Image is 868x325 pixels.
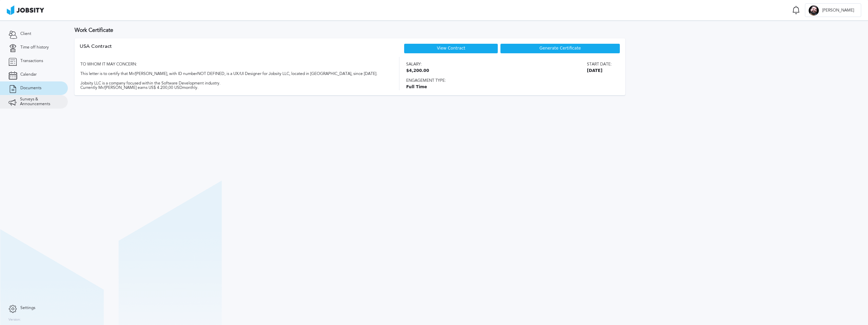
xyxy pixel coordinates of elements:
[406,62,429,67] span: Salary:
[406,85,612,90] span: Full Time
[75,27,861,33] h3: Work Certificate
[819,8,857,13] span: [PERSON_NAME]
[587,62,612,67] span: Start date:
[7,5,44,15] img: ab4bad089aa723f57921c736e9817d99.png
[80,43,112,57] div: USA Contract
[539,46,581,51] span: Generate Certificate
[80,57,387,90] div: TO WHOM IT MAY CONCERN: This letter is to certify that Mr/[PERSON_NAME], with ID number NOT DEFIN...
[20,97,59,107] span: Surveys & Announcements
[805,3,861,17] button: L[PERSON_NAME]
[20,306,35,310] span: Settings
[8,318,21,322] label: Version:
[20,45,49,50] span: Time off history
[20,86,41,91] span: Documents
[20,32,31,36] span: Client
[20,72,37,77] span: Calendar
[809,5,819,16] div: L
[406,69,429,73] span: $4,200.00
[406,78,612,83] span: Engagement type:
[20,59,43,63] span: Transactions
[437,46,465,51] a: View Contract
[587,69,612,73] span: [DATE]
